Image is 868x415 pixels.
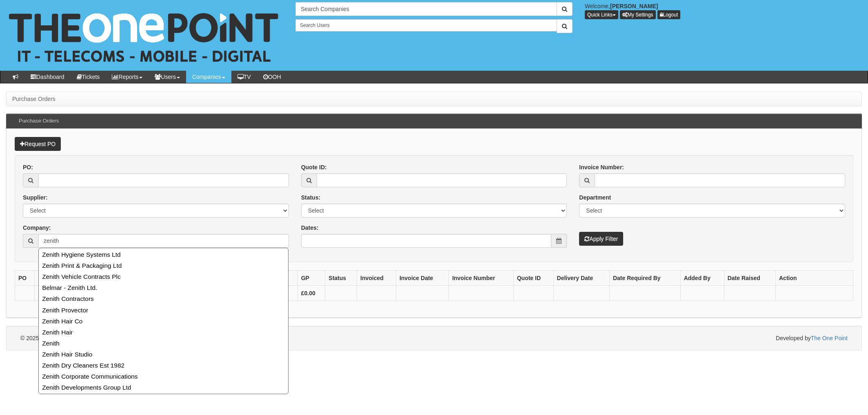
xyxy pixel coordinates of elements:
[297,285,325,301] th: £0.00
[295,19,557,31] input: Search Users
[71,71,106,83] a: Tickets
[20,335,76,341] span: © 2025
[585,10,618,19] button: Quick Links
[15,270,35,285] th: PO
[680,270,724,285] th: Added By
[553,270,609,285] th: Delivery Date
[40,249,287,260] a: Zenith Hygiene Systems Ltd
[301,163,327,171] label: Quote ID:
[40,382,287,393] a: Zenith Developments Group Ltd
[657,10,681,19] a: Logout
[40,305,287,316] a: Zenith Provector
[40,271,287,282] a: Zenith Vehicle Contracts Plc
[811,335,848,341] a: The One Point
[609,270,680,285] th: Date Required By
[579,232,623,246] button: Apply Filter
[40,371,287,382] a: Zenith Corporate Communications
[301,193,320,202] label: Status:
[23,224,51,232] label: Company:
[231,71,257,83] a: TV
[610,3,658,9] b: [PERSON_NAME]
[297,270,325,285] th: GP
[724,270,775,285] th: Date Raised
[257,71,287,83] a: OOH
[40,327,287,338] a: Zenith Hair
[35,270,85,285] th: Department
[15,137,61,151] a: Request PO
[40,360,287,371] a: Zenith Dry Cleaners Est 1982
[186,71,231,83] a: Companies
[106,71,149,83] a: Reports
[23,163,33,171] label: PO:
[776,334,848,342] span: Developed by
[40,338,287,349] a: Zenith
[579,2,868,19] div: Welcome,
[396,270,448,285] th: Invoice Date
[24,71,71,83] a: Dashboard
[149,71,186,83] a: Users
[579,163,624,171] label: Invoice Number:
[40,260,287,271] a: Zenith Print & Packaging Ltd
[325,270,357,285] th: Status
[295,2,557,16] input: Search Companies
[23,193,48,202] label: Supplier:
[40,316,287,327] a: Zenith Hair Co
[40,293,287,304] a: Zenith Contractors
[15,114,63,128] h3: Purchase Orders
[40,282,287,293] a: Belmar - Zenith Ltd.
[357,270,396,285] th: Invoiced
[620,10,656,19] a: My Settings
[40,349,287,360] a: Zenith Hair Studio
[513,270,553,285] th: Quote ID
[12,95,55,103] li: Purchase Orders
[301,224,319,232] label: Dates:
[579,193,611,202] label: Department
[449,270,514,285] th: Invoice Number
[776,270,853,285] th: Action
